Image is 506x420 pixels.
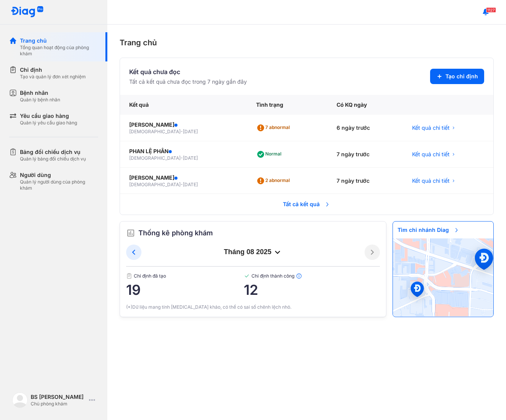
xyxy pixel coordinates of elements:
[11,6,44,18] img: logo
[20,45,98,57] div: Tổng quan hoạt động của phòng khám
[327,115,403,141] div: 6 ngày trước
[20,171,98,179] div: Người dùng
[430,69,484,84] button: Tạo chỉ định
[129,121,238,129] div: [PERSON_NAME]
[247,95,327,115] div: Tình trạng
[296,273,302,279] img: info.7e716105.svg
[129,78,247,86] div: Tất cả kết quả chưa đọc trong 7 ngày gần đây
[120,37,494,48] div: Trang chủ
[393,222,464,238] span: Tìm chi nhánh Diag
[20,66,86,74] div: Chỉ định
[141,248,365,257] div: tháng 08 2025
[256,122,293,134] div: 7 abnormal
[126,273,244,279] span: Chỉ định đã tạo
[256,148,284,160] div: Normal
[138,228,213,238] span: Thống kê phòng khám
[20,179,98,191] div: Quản lý người dùng của phòng khám
[129,155,181,161] span: [DEMOGRAPHIC_DATA]
[327,168,403,194] div: 7 ngày trước
[278,196,335,213] span: Tất cả kết quả
[412,150,450,158] span: Kết quả chi tiết
[31,393,86,401] div: BS [PERSON_NAME]
[20,74,86,80] div: Tạo và quản lý đơn xét nghiệm
[181,155,183,161] span: -
[244,273,380,279] span: Chỉ định thành công
[256,175,293,187] div: 2 abnormal
[126,304,380,311] div: (*)Dữ liệu mang tính [MEDICAL_DATA] khảo, có thể có sai số chênh lệch nhỏ.
[129,67,247,76] div: Kết quả chưa đọc
[129,174,238,182] div: [PERSON_NAME]
[183,155,198,161] span: [DATE]
[181,129,183,134] span: -
[20,97,60,103] div: Quản lý bệnh nhân
[20,37,98,45] div: Trang chủ
[129,129,181,134] span: [DEMOGRAPHIC_DATA]
[20,156,86,162] div: Quản lý bảng đối chiếu dịch vụ
[327,141,403,168] div: 7 ngày trước
[20,148,86,156] div: Bảng đối chiếu dịch vụ
[12,392,28,408] img: logo
[486,7,496,13] span: 1127
[20,112,77,120] div: Yêu cầu giao hàng
[126,282,244,298] span: 19
[183,129,198,134] span: [DATE]
[244,282,380,298] span: 12
[327,95,403,115] div: Có KQ ngày
[129,147,238,155] div: PHAN LỆ PHÂN
[126,228,135,238] img: order.5a6da16c.svg
[126,273,132,279] img: document.50c4cfd0.svg
[20,120,77,126] div: Quản lý yêu cầu giao hàng
[20,89,60,97] div: Bệnh nhân
[183,182,198,187] span: [DATE]
[129,182,181,187] span: [DEMOGRAPHIC_DATA]
[120,95,247,115] div: Kết quả
[412,124,450,132] span: Kết quả chi tiết
[244,273,250,279] img: checked-green.01cc79e0.svg
[31,401,86,407] div: Chủ phòng khám
[412,177,450,185] span: Kết quả chi tiết
[181,182,183,187] span: -
[445,73,478,80] span: Tạo chỉ định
